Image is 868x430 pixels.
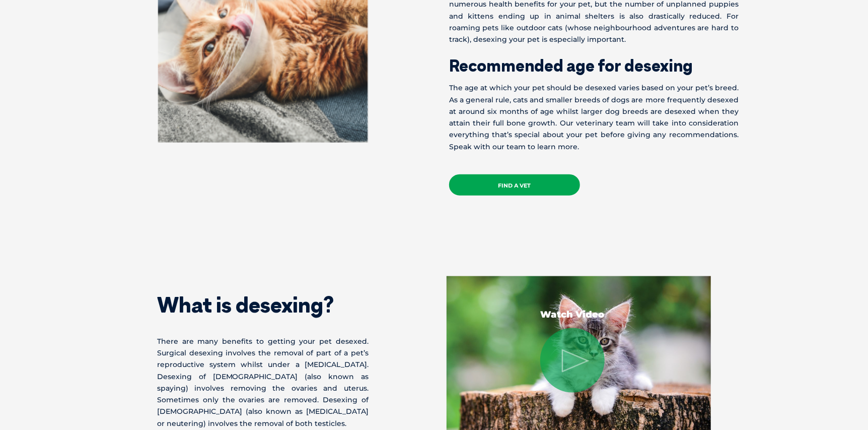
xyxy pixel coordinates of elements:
[449,57,739,74] h2: Recommended age for desexing
[449,174,580,196] a: Find a Vet
[157,336,369,429] p: There are many benefits to getting your pet desexed. Surgical desexing involves the removal of pa...
[157,294,369,316] h2: What is desexing?
[540,310,605,319] p: Watch Video
[449,82,739,152] p: The age at which your pet should be desexed varies based on your pet’s breed. As a general rule, ...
